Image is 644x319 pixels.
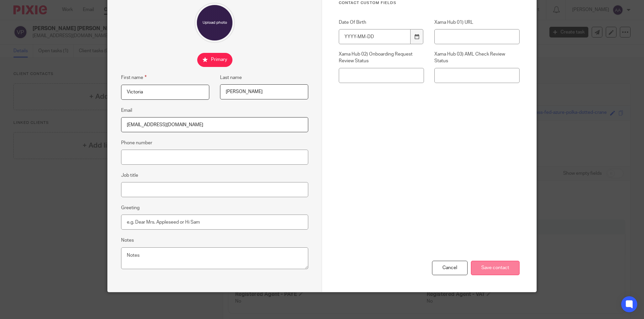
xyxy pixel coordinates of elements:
label: Xama Hub 01) URL [434,19,520,26]
label: Phone number [121,140,152,146]
h3: Contact Custom fields [339,0,520,6]
input: YYYY-MM-DD [339,29,411,44]
label: Job title [121,172,138,179]
label: First name [121,74,147,81]
label: Notes [121,237,134,244]
label: Last name [220,74,242,81]
input: e.g. Dear Mrs. Appleseed or Hi Sam [121,215,308,230]
label: Xama Hub 03) AML Check Review Status [434,51,520,65]
label: Greeting [121,205,140,211]
label: Xama Hub 02) Onboarding Request Review Status [339,51,424,65]
label: Date Of Birth [339,19,424,26]
input: Save contact [471,261,520,275]
label: Email [121,107,132,114]
div: Cancel [432,261,468,275]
